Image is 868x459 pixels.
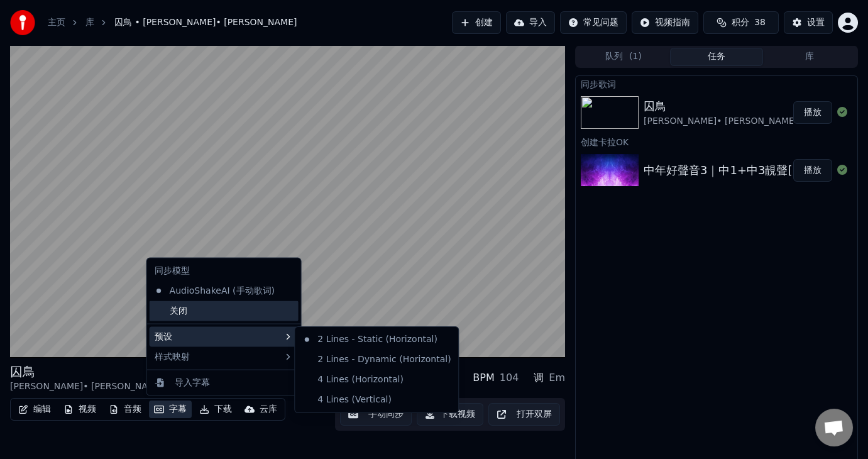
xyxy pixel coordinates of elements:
[297,390,456,410] div: 4 Lines (Vertical)
[784,11,833,34] button: 设置
[452,11,501,34] button: 创建
[577,48,670,66] button: 队列
[85,16,94,29] a: 库
[732,16,749,29] span: 积分
[632,11,698,34] button: 视频指南
[48,16,297,29] nav: breadcrumb
[644,115,798,128] div: [PERSON_NAME]• [PERSON_NAME]
[560,11,627,34] button: 常见问题
[815,409,853,446] div: 打開聊天
[149,401,192,418] button: 字幕
[807,16,825,29] div: 设置
[297,370,456,390] div: 4 Lines (Horizontal)
[534,370,544,385] div: 调
[150,326,299,346] div: 预设
[488,403,560,426] button: 打开双屏
[506,11,555,34] button: 导入
[104,401,146,418] button: 音频
[150,281,280,301] div: AudioShakeAI (手动歌词)
[150,261,299,281] div: 同步模型
[260,403,277,416] div: 云库
[10,10,35,35] img: youka
[48,16,65,29] a: 主页
[473,370,494,385] div: BPM
[793,101,832,124] button: 播放
[417,403,483,426] button: 下载视频
[500,370,519,385] div: 104
[58,401,101,418] button: 视频
[175,376,210,389] div: 导入字幕
[10,380,164,393] div: [PERSON_NAME]• [PERSON_NAME]
[644,97,798,115] div: 囚鳥
[670,48,763,66] button: 任务
[754,16,766,29] span: 38
[763,48,856,66] button: 库
[340,403,412,426] button: 手动同步
[150,346,299,367] div: 样式映射
[703,11,779,34] button: 积分38
[793,159,832,182] button: 播放
[114,16,297,29] span: 囚鳥 • [PERSON_NAME]• [PERSON_NAME]
[194,401,237,418] button: 下载
[150,301,299,321] div: 关闭
[576,134,857,149] div: 创建卡拉OK
[576,76,857,91] div: 同步歌词
[13,401,56,418] button: 编辑
[629,50,642,63] span: ( 1 )
[297,350,456,370] div: 2 Lines - Dynamic (Horizontal)
[10,363,164,380] div: 囚鳥
[549,370,565,385] div: Em
[297,329,456,350] div: 2 Lines - Static (Horizontal)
